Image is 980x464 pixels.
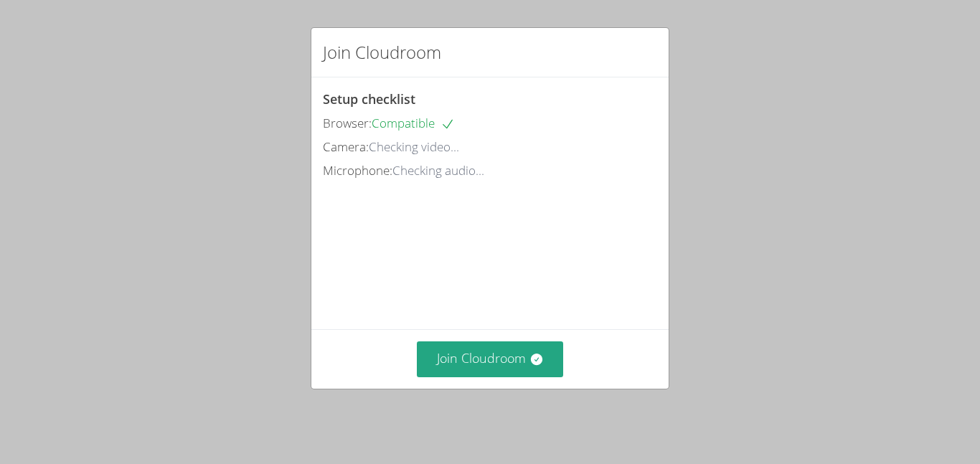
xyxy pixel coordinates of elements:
[323,90,415,108] span: Setup checklist
[417,341,564,377] button: Join Cloudroom
[323,138,369,155] span: Camera:
[392,162,484,179] span: Checking audio...
[369,138,459,155] span: Checking video...
[323,115,372,131] span: Browser:
[372,115,455,131] span: Compatible
[323,39,441,65] h2: Join Cloudroom
[323,162,392,179] span: Microphone:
